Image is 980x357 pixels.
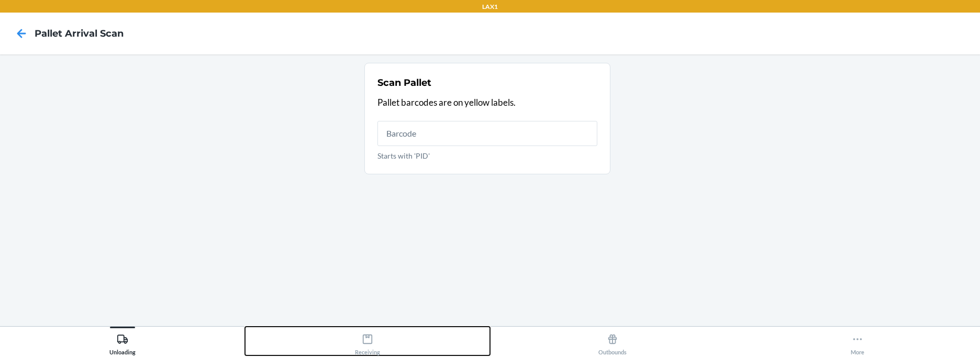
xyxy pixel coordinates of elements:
[490,327,735,355] button: Outbounds
[598,329,627,355] div: Outbounds
[735,327,980,355] button: More
[35,27,124,40] h4: Pallet Arrival Scan
[377,76,431,90] h2: Scan Pallet
[109,329,136,355] div: Unloading
[851,329,864,355] div: More
[355,329,380,355] div: Receiving
[377,96,597,109] p: Pallet barcodes are on yellow labels.
[377,150,597,161] p: Starts with 'PID'
[377,121,597,146] input: Starts with 'PID'
[482,2,498,12] p: LAX1
[245,327,490,355] button: Receiving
